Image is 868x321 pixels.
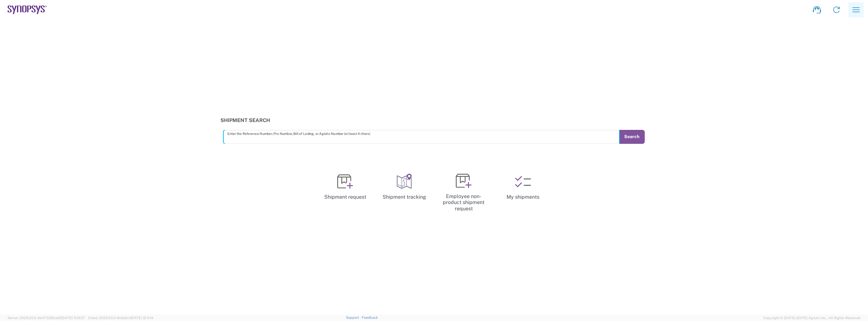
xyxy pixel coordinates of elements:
[377,168,431,206] a: Shipment tracking
[362,316,378,319] a: Feedback
[131,316,153,320] span: [DATE] 12:11:14
[220,117,648,123] h3: Shipment Search
[88,316,153,320] span: Client: 2025.20.0-8c6e0cf
[346,316,362,319] a: Support
[763,315,860,321] span: Copyright © [DATE]-[DATE] Agistix Inc., All Rights Reserved
[62,316,85,320] span: [DATE] 11:13:37
[8,316,85,320] span: Server: 2025.20.0-db47332bad5
[437,168,491,217] a: Employee non-product shipment request
[496,168,550,206] a: My shipments
[619,130,645,144] button: Search
[318,168,372,206] a: Shipment request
